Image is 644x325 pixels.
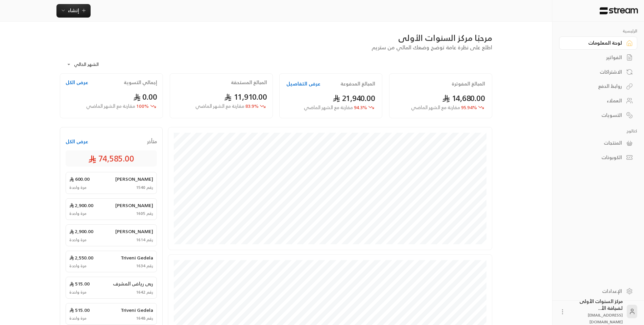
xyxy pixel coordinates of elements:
[599,7,639,15] img: Logo
[224,90,267,104] span: 11,910.00
[559,51,637,64] a: الفواتير
[559,36,637,50] a: لوحة المعلومات
[559,108,637,122] a: التسويات
[136,211,153,216] span: رقم 1605
[69,185,87,190] span: مرة واحدة
[559,128,637,134] p: كتالوج
[69,254,93,261] span: 2,550.00
[559,136,637,150] a: المنتجات
[559,80,637,93] a: روابط الدفع
[136,237,153,243] span: رقم 1614
[568,97,622,104] div: العملاء
[69,211,87,216] span: مرة واحدة
[88,153,134,164] span: 74,585.00
[195,102,244,110] span: مقارنة مع الشهر الماضي
[69,290,87,295] span: مرة واحدة
[69,316,87,321] span: مرة واحدة
[60,32,492,43] div: مرحبًا مركز السنوات الأولى
[568,288,622,295] div: الإعدادات
[559,65,637,78] a: الاشتراكات
[136,185,153,190] span: رقم 1540
[559,284,637,298] a: الإعدادات
[69,237,87,243] span: مرة واحدة
[570,298,623,325] div: مركز السنوات الأولى لضيافة الأ...
[559,28,637,34] p: الرئيسية
[559,94,637,107] a: العملاء
[63,56,114,73] div: الشهر الحالي
[115,176,153,182] span: [PERSON_NAME]
[66,79,88,86] button: عرض الكل
[86,103,149,110] span: 100 %
[372,43,492,52] span: اطلع على نظرة عامة توضح وضعك المالي من ستريم
[136,316,153,321] span: رقم 1648
[411,103,460,111] span: مقارنة مع الشهر الماضي
[66,138,88,145] button: عرض الكل
[69,280,90,287] span: 515.00
[568,54,622,61] div: الفواتير
[69,202,93,209] span: 2,900.00
[69,307,90,314] span: 515.00
[115,202,153,209] span: [PERSON_NAME]
[411,104,477,111] span: 95.94 %
[86,102,135,110] span: مقارنة مع الشهر الماضي
[286,80,320,87] button: عرض التفاصيل
[568,140,622,146] div: المنتجات
[195,103,259,110] span: 83.9 %
[147,138,157,145] span: متأخر
[442,91,485,105] span: 14,680.00
[121,254,153,261] span: Triveni Gedela
[69,228,93,235] span: 2,900.00
[559,151,637,164] a: الكوبونات
[333,91,376,105] span: 21,940.00
[124,79,157,86] h2: إجمالي التسوية
[304,103,353,111] span: مقارنة مع الشهر الماضي
[568,69,622,75] div: الاشتراكات
[115,228,153,235] span: [PERSON_NAME]
[304,104,367,111] span: 94.3 %
[136,263,153,269] span: رقم 1634
[56,4,91,18] button: إنشاء
[68,6,79,15] span: إنشاء
[568,154,622,161] div: الكوبونات
[568,40,622,46] div: لوحة المعلومات
[121,307,153,314] span: Triveni Gedela
[133,90,157,104] span: 0.00
[69,176,90,182] span: 600.00
[136,290,153,295] span: رقم 1642
[568,83,622,90] div: روابط الدفع
[568,112,622,119] div: التسويات
[231,79,267,86] h2: المبالغ المستحقة
[113,280,153,287] span: ربى رياض المشرف
[452,80,485,87] h2: المبالغ المفوترة
[69,263,87,269] span: مرة واحدة
[340,80,375,87] h2: المبالغ المدفوعة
